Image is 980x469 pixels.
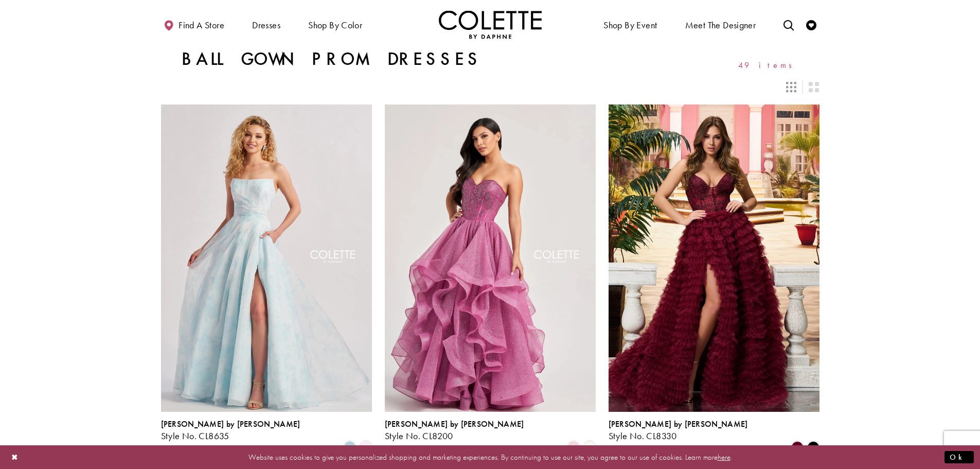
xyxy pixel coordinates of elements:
[683,10,759,39] a: Meet the designer
[385,105,596,411] a: Visit Colette by Daphne Style No. CL8200 Page
[583,441,596,454] i: Diamond White
[385,420,524,441] div: Colette by Daphne Style No. CL8200
[155,76,826,98] div: Layout Controls
[439,10,542,39] img: Colette by Daphne
[344,441,356,454] i: Sky Blue
[603,20,657,30] span: Shop By Event
[439,10,542,39] a: Visit Home Page
[601,10,660,39] span: Shop By Event
[385,419,524,429] span: [PERSON_NAME] by [PERSON_NAME]
[609,105,819,411] a: Visit Colette by Daphne Style No. CL8330 Page
[609,419,748,429] span: [PERSON_NAME] by [PERSON_NAME]
[609,420,748,441] div: Colette by Daphne Style No. CL8330
[252,20,280,30] span: Dresses
[74,450,906,464] p: Website uses cookies to give you personalized shopping and marketing experiences. By continuing t...
[385,430,453,442] span: Style No. CL8200
[567,441,580,454] i: Pink Lily
[306,10,365,39] span: Shop by color
[161,430,229,442] span: Style No. CL8635
[179,20,224,30] span: Find a store
[809,82,819,92] span: Switch layout to 2 columns
[6,448,24,466] button: Close Dialog
[791,441,804,454] i: Bordeaux
[609,430,677,442] span: Style No. CL8330
[161,419,300,429] span: [PERSON_NAME] by [PERSON_NAME]
[308,20,362,30] span: Shop by color
[718,451,730,462] a: here
[161,10,227,39] a: Find a store
[786,82,796,92] span: Switch layout to 3 columns
[182,49,482,70] h1: Ball Gown Prom Dresses
[250,10,283,39] span: Dresses
[781,10,796,39] a: Toggle search
[161,105,372,411] a: Visit Colette by Daphne Style No. CL8635 Page
[161,420,300,441] div: Colette by Daphne Style No. CL8635
[738,61,799,70] span: 49 items
[945,450,974,463] button: Submit Dialog
[807,441,819,454] i: Black
[360,441,372,454] i: Light Pink
[685,20,756,30] span: Meet the designer
[804,10,819,39] a: Check Wishlist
